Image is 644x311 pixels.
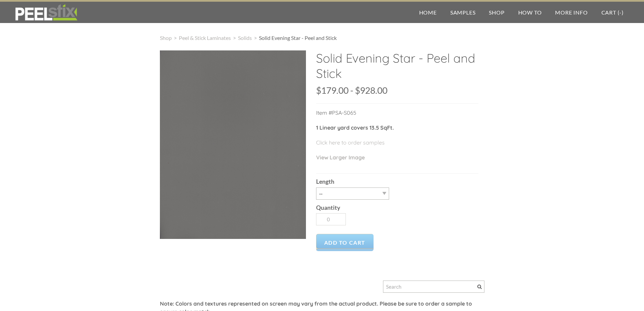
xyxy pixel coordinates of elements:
[179,35,231,41] a: Peel & Stick Laminates
[444,2,482,23] a: Samples
[316,234,374,251] a: Add to Cart
[316,178,334,185] b: Length
[511,2,549,23] a: How To
[383,281,484,293] input: Search
[316,154,365,161] a: View Larger Image
[316,139,385,146] a: Click here to order samples
[482,2,511,23] a: Shop
[595,2,630,23] a: Cart (-)
[619,9,622,16] span: -
[259,35,337,41] span: Solid Evening Star - Peel and Stick
[316,109,478,124] p: Item #PSA-S065
[316,85,387,96] span: $179.00 - $928.00
[316,204,340,211] b: Quantity
[477,285,482,289] span: Search
[316,124,394,131] strong: 1 Linear yard covers 13.5 SqFt.
[252,35,259,41] span: >
[160,35,172,41] a: Shop
[548,2,594,23] a: More Info
[412,2,444,23] a: Home
[14,4,79,21] img: REFACE SUPPLIES
[231,35,238,41] span: >
[316,50,478,86] h2: Solid Evening Star - Peel and Stick
[160,50,306,239] img: s832171791223022656_p791_i1_w640.jpeg
[238,35,252,41] a: Solids
[172,35,179,41] span: >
